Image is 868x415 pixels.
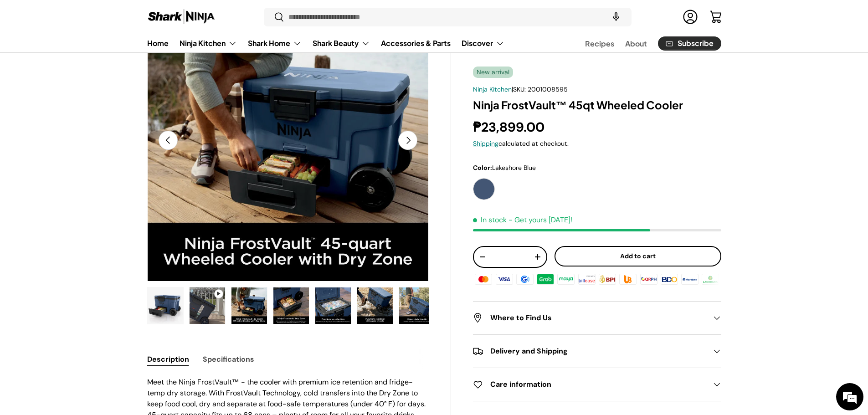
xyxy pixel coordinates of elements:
[494,272,514,286] img: visa
[473,139,721,149] div: calculated at checkout.
[535,272,555,286] img: grabpay
[680,272,700,286] img: metrobank
[147,34,169,52] a: Home
[473,272,493,286] img: master
[231,287,267,324] img: Ninja FrostVault™ 45qt Wheeled Cooler
[473,85,512,93] a: Ninja Kitchen
[203,349,254,369] button: Specifications
[473,335,721,368] summary: Delivery and Shipping
[148,287,183,324] img: ninja-frost-vault-high-capacity-wheeled-cooler-full-view-sharkninja-philippines
[638,272,658,286] img: qrph
[147,349,189,369] button: Description
[473,67,513,78] span: New arrival
[700,272,720,286] img: landbank
[601,7,631,27] speech-search-button: Search by voice
[473,346,706,357] h2: Delivery and Shipping
[473,215,507,225] span: In stock
[625,35,647,52] a: About
[659,272,679,286] img: bdo
[473,368,721,401] summary: Care information
[307,34,375,52] summary: Shark Beauty
[315,287,351,324] img: Ninja FrostVault™ 45qt Wheeled Cooler
[585,35,614,52] a: Recipes
[381,34,451,52] a: Accessories & Parts
[515,272,535,286] img: gcash
[512,85,568,93] span: |
[678,40,714,47] span: Subscribe
[473,313,706,323] h2: Where to Find Us
[399,287,435,324] img: Ninja FrostVault™ 45qt Wheeled Cooler
[556,272,576,286] img: maya
[473,164,536,173] legend: Color:
[528,85,568,93] span: 2001008595
[147,8,216,26] img: Shark Ninja Philippines
[508,215,572,225] p: - Get yours [DATE]!
[174,34,242,52] summary: Ninja Kitchen
[658,36,721,51] a: Subscribe
[242,34,307,52] summary: Shark Home
[492,164,536,172] span: Lakeshore Blue
[357,287,393,324] img: Ninja FrostVault™ 45qt Wheeled Cooler
[473,139,498,148] a: Shipping
[618,272,638,286] img: ubp
[473,379,706,390] h2: Care information
[513,85,526,93] span: SKU:
[273,287,309,324] img: Ninja FrostVault™ 45qt Wheeled Cooler
[555,246,721,266] button: Add to cart
[473,98,721,112] h1: Ninja FrostVault™ 45qt Wheeled Cooler
[473,118,547,136] strong: ₱23,899.00
[190,287,225,324] img: Ninja FrostVault™ 45qt Wheeled Cooler
[456,34,510,52] summary: Discover
[597,272,617,286] img: bpi
[563,34,721,52] nav: Secondary
[473,302,721,334] summary: Where to Find Us
[577,272,597,286] img: billease
[147,34,504,52] nav: Primary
